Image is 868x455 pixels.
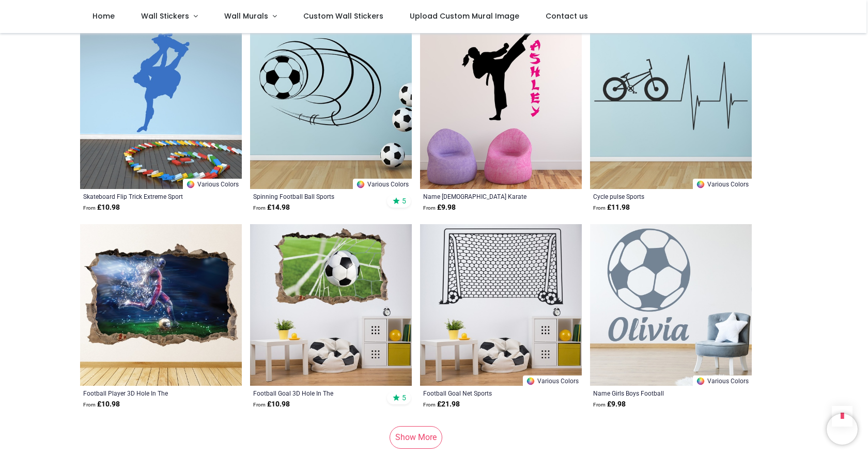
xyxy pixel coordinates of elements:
a: Various Colors [523,375,582,386]
strong: £ 10.98 [253,399,290,410]
span: Home [92,11,115,21]
a: Name Girls Boys Football [593,389,718,397]
a: Show More [390,426,442,449]
a: Various Colors [183,179,242,189]
iframe: Brevo live chat [827,414,858,445]
img: Skateboard Flip Trick Extreme Sport Wall Sticker [80,27,242,189]
img: Personalised Name Female Karate Wall Sticker [420,27,582,189]
span: Wall Stickers [141,11,189,21]
span: From [593,205,606,211]
img: Color Wheel [696,376,705,386]
img: Personalised Name Girls Boys Football Wall Sticker [590,224,752,386]
strong: £ 10.98 [83,399,120,410]
span: From [83,402,96,407]
a: Football Goal 3D Hole In The [253,389,378,397]
strong: £ 14.98 [253,202,290,213]
span: From [423,205,436,211]
span: 5 [402,196,406,206]
span: From [593,402,606,407]
span: Contact us [546,11,588,21]
span: From [253,205,266,211]
a: Spinning Football Ball Sports [253,192,378,200]
strong: £ 9.98 [423,202,456,213]
a: Various Colors [353,179,412,189]
strong: £ 21.98 [423,399,460,410]
strong: £ 9.98 [593,399,626,410]
a: Football Player 3D Hole In The [83,389,208,397]
strong: £ 11.98 [593,202,630,213]
span: From [423,402,436,407]
img: Color Wheel [186,180,195,189]
span: From [253,402,266,407]
a: Skateboard Flip Trick Extreme Sport [83,192,208,200]
span: Upload Custom Mural Image [410,11,519,21]
img: Football Goal Net Sports Wall Sticker [420,224,582,386]
span: Wall Murals [224,11,268,21]
img: Color Wheel [696,180,705,189]
a: Various Colors [693,375,752,386]
strong: £ 10.98 [83,202,120,213]
span: 5 [402,393,406,402]
img: Cycle pulse Sports Wall Sticker [590,27,752,189]
a: Cycle pulse Sports [593,192,718,200]
img: Football Goal 3D Hole In The Wall Sticker [250,224,412,386]
span: Custom Wall Stickers [303,11,383,21]
img: Spinning Football Ball Sports Wall Sticker [250,27,412,189]
img: Color Wheel [526,376,535,386]
img: Football Player 3D Hole In The Wall Sticker [80,224,242,386]
a: Various Colors [693,179,752,189]
a: Football Goal Net Sports [423,389,548,397]
a: Name [DEMOGRAPHIC_DATA] Karate [423,192,548,200]
img: Color Wheel [356,180,365,189]
span: From [83,205,96,211]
